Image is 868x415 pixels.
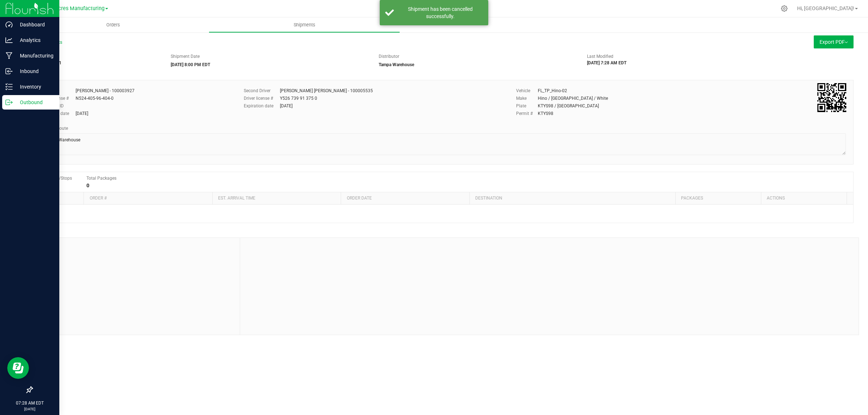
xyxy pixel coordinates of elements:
[538,103,599,109] div: KTYS98 / [GEOGRAPHIC_DATA]
[212,192,341,205] th: Est. arrival time
[280,103,293,109] div: [DATE]
[516,110,538,117] label: Permit #
[379,53,399,60] label: Distributor
[587,60,626,65] strong: [DATE] 7:28 AM EDT
[13,82,56,91] p: Inventory
[398,5,483,20] div: Shipment has been cancelled successfully.
[76,87,135,94] div: [PERSON_NAME] - 100003927
[469,192,675,205] th: Destination
[516,87,538,94] label: Vehicle
[76,95,114,102] div: N524-405-96-404-0
[587,53,613,60] label: Last Modified
[5,52,13,59] inline-svg: Manufacturing
[5,83,13,90] inline-svg: Inventory
[3,406,56,412] p: [DATE]
[379,62,414,67] strong: Tampa Warehouse
[817,83,846,112] img: Scan me!
[39,5,105,12] span: Green Acres Manufacturing
[17,17,209,33] a: Orders
[209,17,400,33] a: Shipments
[5,68,13,75] inline-svg: Inbound
[244,103,280,109] label: Expiration date
[13,51,56,60] p: Manufacturing
[341,192,469,205] th: Order date
[675,192,761,205] th: Packages
[244,87,280,94] label: Second Driver
[13,98,56,107] p: Outbound
[284,22,325,28] span: Shipments
[38,243,234,252] span: Notes
[820,39,848,45] span: Export PDF
[797,5,854,11] span: Hi, [GEOGRAPHIC_DATA]!
[538,87,567,94] div: FL_TP_Hino-02
[171,53,200,60] label: Shipment Date
[780,5,789,12] div: Manage settings
[86,176,116,181] span: Total Packages
[86,183,89,188] strong: 0
[244,95,280,102] label: Driver license #
[13,36,56,44] p: Analytics
[32,53,160,60] span: Shipment #
[5,37,13,44] inline-svg: Analytics
[516,103,538,109] label: Plate
[817,83,846,112] qrcode: 20250826-001
[171,62,210,67] strong: [DATE] 8:00 PM EDT
[76,110,88,117] div: [DATE]
[13,20,56,29] p: Dashboard
[5,99,13,106] inline-svg: Outbound
[84,192,212,205] th: Order #
[3,400,56,406] p: 07:28 AM EDT
[280,87,373,94] div: [PERSON_NAME] [PERSON_NAME] - 100005535
[5,21,13,28] inline-svg: Dashboard
[814,35,854,48] button: Export PDF
[761,192,847,205] th: Actions
[538,95,608,102] div: Hino / [GEOGRAPHIC_DATA] / White
[538,110,553,117] div: KTYS98
[7,357,29,379] iframe: Resource center
[280,95,317,102] div: Y526 739 91 375 0
[97,22,130,28] span: Orders
[516,95,538,102] label: Make
[13,67,56,76] p: Inbound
